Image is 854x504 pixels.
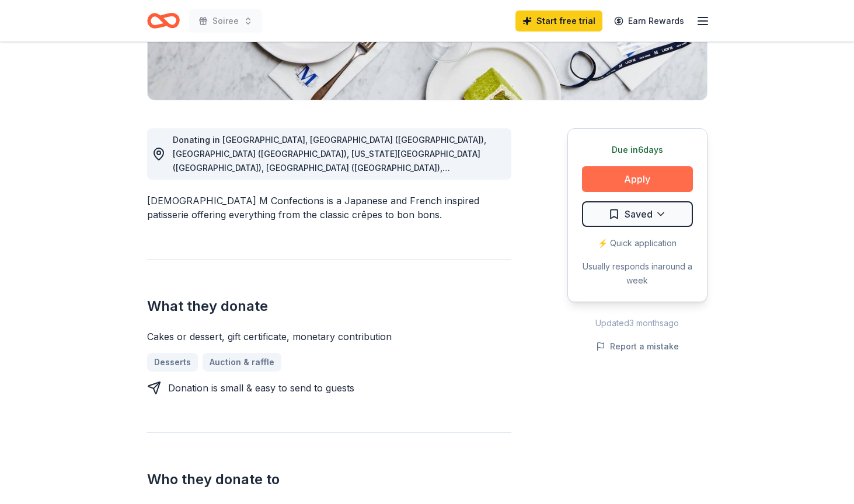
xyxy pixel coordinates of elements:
[515,10,602,32] a: Start free trial
[582,260,693,288] div: Usually responds in around a week
[168,381,354,395] div: Donation is small & easy to send to guests
[173,135,486,187] span: Donating in [GEOGRAPHIC_DATA], [GEOGRAPHIC_DATA] ([GEOGRAPHIC_DATA]), [GEOGRAPHIC_DATA] ([GEOGRAP...
[582,236,693,250] div: ⚡️ Quick application
[607,10,691,32] a: Earn Rewards
[582,143,693,157] div: Due in 6 days
[147,470,511,489] h2: Who they donate to
[582,201,693,227] button: Saved
[212,14,239,28] span: Soiree
[596,339,679,353] button: Report a mistake
[147,7,180,34] a: Home
[147,194,511,222] div: [DEMOGRAPHIC_DATA] M Confections is a Japanese and French inspired patisserie offering everything...
[189,9,262,33] button: Soiree
[582,166,693,192] button: Apply
[147,353,198,372] a: Desserts
[625,206,653,222] span: Saved
[567,316,707,330] div: Updated 3 months ago
[147,330,511,344] div: Cakes or dessert, gift certificate, monetary contribution
[147,297,511,316] h2: What they donate
[203,353,281,372] a: Auction & raffle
